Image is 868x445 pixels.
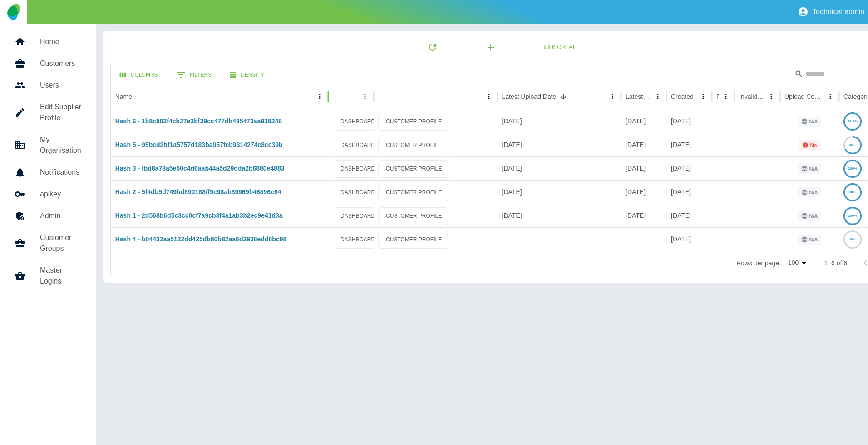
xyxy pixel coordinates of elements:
[716,93,719,100] div: Ref
[113,67,165,83] button: Select columns
[115,235,286,243] a: Hash 4 - b04432aa5122dd425db80b82aa6d2938edd8bc98
[534,39,586,56] button: Bulk Create
[810,142,817,148] p: No
[40,232,81,254] h5: Customer Groups
[666,227,712,251] div: 16 Sep 2025
[621,180,666,204] div: 15 Nov 2022
[666,204,712,227] div: 15 Sep 2025
[843,165,862,172] a: 100%
[850,237,855,241] text: 0%
[7,96,89,129] a: Edit Supplier Profile
[502,93,557,100] div: Latest Upload Date
[498,133,621,156] div: 16 Sep 2025
[7,259,89,292] a: Master Logins
[739,93,764,100] div: Invalid Creds
[7,227,89,259] a: Customer Groups
[606,90,619,103] button: Latest Upload Date column menu
[115,165,285,172] a: Hash 3 - fbd8a73a5e50c4d6aab44a5d29dda2b6880e4883
[7,161,89,183] a: Notifications
[378,137,449,154] a: CUSTOMER PROFILE
[115,93,132,100] div: Name
[666,180,712,204] div: 16 Sep 2025
[824,259,847,268] p: 1–6 of 6
[621,133,666,156] div: 01 Dec 2022
[378,231,449,249] a: CUSTOMER PROFILE
[843,117,862,125] a: 99.9%
[498,156,621,180] div: 16 Sep 2025
[843,141,862,148] a: 66%
[799,140,821,150] div: Not all required reports for this customer were uploaded for the latest usage month.
[798,187,822,197] div: This status is not applicable for customers using manual upload.
[7,74,89,96] a: Users
[7,53,89,74] a: Customers
[809,190,818,195] p: N/A
[824,90,837,103] button: Upload Complete column menu
[720,90,732,103] button: Ref column menu
[671,93,694,100] div: Created
[765,90,778,103] button: Invalid Creds column menu
[848,214,857,218] text: 100%
[333,231,383,249] a: DASHBOARD
[843,212,862,219] a: 100%
[651,90,664,103] button: Latest Usage column menu
[784,93,823,100] div: Upload Complete
[7,129,89,161] a: My Organisation
[809,213,818,219] p: N/A
[798,117,822,127] div: This status is not applicable for customers using manual upload.
[40,58,81,69] h5: Customers
[557,90,570,103] button: Sort
[378,207,449,225] a: CUSTOMER PROFILE
[809,166,818,171] p: N/A
[697,90,710,103] button: Created column menu
[115,188,281,196] a: Hash 2 - 5f4db5d749bd890188ff9c98ab89969b46896c64
[621,109,666,133] div: 30 Apr 2022
[115,212,283,219] a: Hash 1 - 2d568b6d5c3cc0cf7a9cb3f4a1ab3b2ec9e41d3a
[736,259,781,268] p: Rows per page:
[359,90,371,103] button: column menu
[848,190,857,194] text: 100%
[7,4,20,20] img: Logo
[40,102,81,123] h5: Edit Supplier Profile
[498,204,621,227] div: 15 Sep 2025
[7,205,89,227] a: Admin
[498,180,621,204] div: 16 Sep 2025
[378,113,449,131] a: CUSTOMER PROFILE
[169,66,219,84] button: Show filters
[798,164,822,174] div: This status is not applicable for customers using manual upload.
[115,141,283,148] a: Hash 5 - 95bcd2bf1a5757d183ba957feb9314274c8ce39b
[848,119,858,123] text: 99.9%
[849,143,856,147] text: 66%
[798,235,822,245] div: This status is not applicable for customers using manual upload.
[40,36,81,47] h5: Home
[626,93,651,100] div: Latest Usage
[40,167,81,178] h5: Notifications
[794,3,868,21] button: Technical admin
[115,117,282,125] a: Hash 6 - 1b8c802f4cb27e3bf39cc477db495473aa938246
[378,160,449,178] a: CUSTOMER PROFILE
[333,207,383,225] a: DASHBOARD
[809,119,818,124] p: N/A
[784,256,809,269] div: 100
[843,235,862,243] a: 0%
[40,134,81,156] h5: My Organisation
[621,204,666,227] div: 15 Sep 2025
[621,156,666,180] div: 01 Mar 2022
[809,237,818,242] p: N/A
[378,184,449,201] a: CUSTOMER PROFILE
[313,90,326,103] button: Name column menu
[843,188,862,196] a: 100%
[798,211,822,221] div: This status is not applicable for customers using manual upload.
[333,184,383,201] a: DASHBOARD
[7,31,89,53] a: Home
[848,166,857,171] text: 100%
[40,210,81,221] h5: Admin
[483,90,495,103] button: column menu
[498,109,621,133] div: 16 Sep 2025
[40,80,81,91] h5: Users
[666,156,712,180] div: 16 Sep 2025
[7,183,89,205] a: apikey
[40,265,81,287] h5: Master Logins
[333,137,383,154] a: DASHBOARD
[666,133,712,156] div: 16 Sep 2025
